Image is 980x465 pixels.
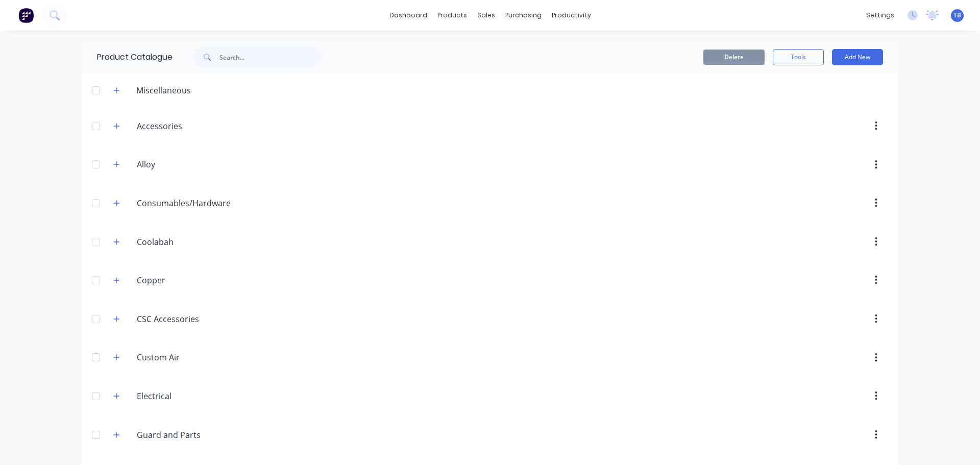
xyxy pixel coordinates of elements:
input: Enter category name [137,274,258,286]
input: Enter category name [137,120,258,132]
div: Product Catalogue [82,41,173,74]
div: Miscellaneous [128,84,199,96]
input: Search... [219,47,321,67]
input: Enter category name [137,197,258,209]
div: products [432,8,472,23]
input: Enter category name [137,236,258,248]
input: Enter category name [137,429,258,441]
button: Add New [832,49,883,65]
div: sales [472,8,500,23]
div: productivity [547,8,596,23]
div: settings [861,8,899,23]
a: dashboard [384,8,432,23]
img: Factory [18,8,34,23]
span: TB [953,11,961,20]
button: Tools [773,49,824,65]
input: Enter category name [137,313,258,325]
div: purchasing [500,8,547,23]
input: Enter category name [137,158,258,170]
input: Enter category name [137,390,258,402]
button: Delete [703,50,765,65]
input: Enter category name [137,351,258,363]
